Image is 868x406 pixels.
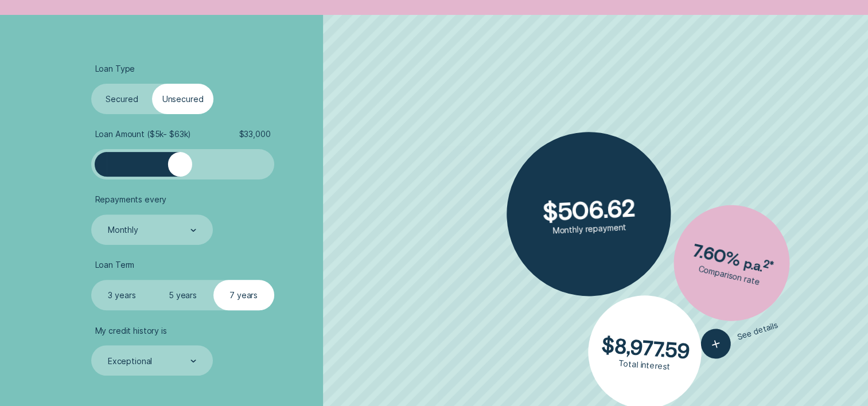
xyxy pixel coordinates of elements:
label: 7 years [213,280,274,310]
span: Loan Term [95,260,135,270]
span: Loan Amount ( $5k - $63k ) [95,129,192,139]
span: See details [736,320,779,342]
span: $ 33,000 [239,129,270,139]
div: Monthly [108,225,138,236]
span: My credit history is [95,326,167,336]
span: Loan Type [95,64,135,74]
span: Repayments every [95,194,167,205]
label: 5 years [152,280,213,310]
label: Unsecured [152,84,213,114]
label: 3 years [91,280,152,310]
button: See details [698,311,782,363]
label: Secured [91,84,152,114]
div: Exceptional [108,356,152,366]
